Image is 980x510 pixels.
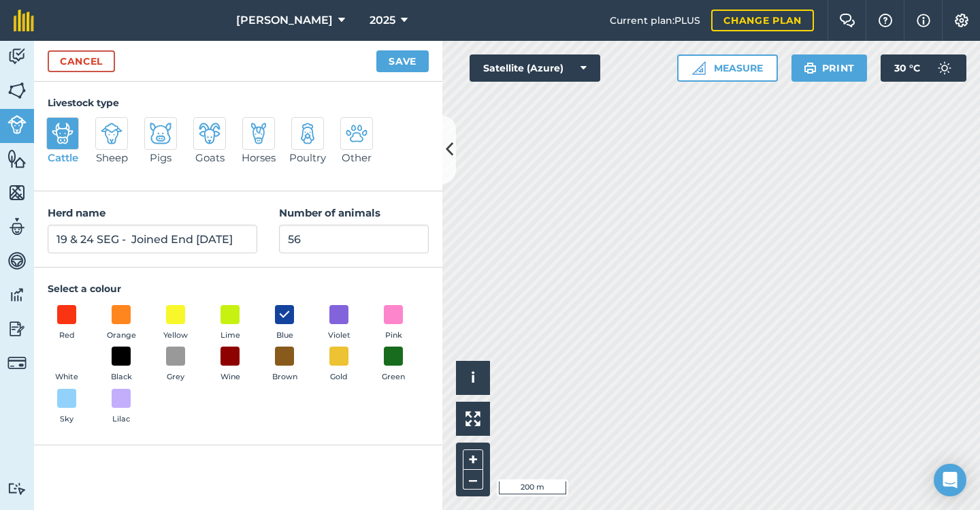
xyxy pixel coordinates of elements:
span: Orange [107,330,136,342]
img: svg+xml;base64,PD94bWwgdmVyc2lvbj0iMS4wIiBlbmNvZGluZz0idXRmLTgiPz4KPCEtLSBHZW5lcmF0b3I6IEFkb2JlIE... [248,123,269,144]
span: Cattle [48,150,78,166]
span: Other [342,150,372,166]
img: Four arrows, one pointing top left, one top right, one bottom right and the last bottom left [465,411,480,426]
img: A cog icon [953,14,970,27]
span: Goats [195,150,225,166]
span: 2025 [370,12,395,29]
img: svg+xml;base64,PHN2ZyB4bWxucz0iaHR0cDovL3d3dy53My5vcmcvMjAwMC9zdmciIHdpZHRoPSI1NiIgaGVpZ2h0PSI2MC... [7,80,27,101]
img: svg+xml;base64,PD94bWwgdmVyc2lvbj0iMS4wIiBlbmNvZGluZz0idXRmLTgiPz4KPCEtLSBHZW5lcmF0b3I6IEFkb2JlIE... [931,54,958,82]
button: Lime [211,305,249,342]
span: Black [111,371,132,383]
button: Pink [374,305,412,342]
img: svg+xml;base64,PHN2ZyB4bWxucz0iaHR0cDovL3d3dy53My5vcmcvMjAwMC9zdmciIHdpZHRoPSIxOCIgaGVpZ2h0PSIyNC... [278,306,291,323]
button: Sky [48,389,86,426]
div: Open Intercom Messenger [934,464,966,496]
img: svg+xml;base64,PD94bWwgdmVyc2lvbj0iMS4wIiBlbmNvZGluZz0idXRmLTgiPz4KPCEtLSBHZW5lcmF0b3I6IEFkb2JlIE... [7,217,27,237]
span: Wine [220,371,240,383]
span: Brown [272,371,297,383]
img: svg+xml;base64,PD94bWwgdmVyc2lvbj0iMS4wIiBlbmNvZGluZz0idXRmLTgiPz4KPCEtLSBHZW5lcmF0b3I6IEFkb2JlIE... [199,123,220,144]
button: Save [376,50,429,72]
button: Measure [677,54,778,82]
img: svg+xml;base64,PHN2ZyB4bWxucz0iaHR0cDovL3d3dy53My5vcmcvMjAwMC9zdmciIHdpZHRoPSIxNyIgaGVpZ2h0PSIxNy... [917,12,930,29]
button: – [463,470,483,490]
button: Wine [211,347,249,383]
button: Orange [102,305,140,342]
span: Horses [242,150,276,166]
button: Red [48,305,86,342]
span: Sky [60,413,73,426]
img: svg+xml;base64,PD94bWwgdmVyc2lvbj0iMS4wIiBlbmNvZGluZz0idXRmLTgiPz4KPCEtLSBHZW5lcmF0b3I6IEFkb2JlIE... [101,123,122,144]
img: svg+xml;base64,PD94bWwgdmVyc2lvbj0iMS4wIiBlbmNvZGluZz0idXRmLTgiPz4KPCEtLSBHZW5lcmF0b3I6IEFkb2JlIE... [297,123,318,144]
span: Pigs [150,150,171,166]
img: svg+xml;base64,PD94bWwgdmVyc2lvbj0iMS4wIiBlbmNvZGluZz0idXRmLTgiPz4KPCEtLSBHZW5lcmF0b3I6IEFkb2JlIE... [7,46,27,67]
button: Brown [265,347,304,383]
button: Green [374,347,412,383]
img: svg+xml;base64,PD94bWwgdmVyc2lvbj0iMS4wIiBlbmNvZGluZz0idXRmLTgiPz4KPCEtLSBHZW5lcmF0b3I6IEFkb2JlIE... [150,123,171,144]
img: svg+xml;base64,PHN2ZyB4bWxucz0iaHR0cDovL3d3dy53My5vcmcvMjAwMC9zdmciIHdpZHRoPSI1NiIgaGVpZ2h0PSI2MC... [7,182,27,203]
span: Red [59,330,75,342]
button: Black [102,347,140,383]
button: i [456,361,490,395]
button: Grey [157,347,195,383]
span: Lime [220,330,240,342]
button: Satellite (Azure) [470,54,600,82]
span: Green [382,371,405,383]
button: 30 °C [881,54,966,82]
img: Two speech bubbles overlapping with the left bubble in the forefront [839,14,855,27]
span: Lilac [112,413,130,426]
span: Grey [167,371,184,383]
img: svg+xml;base64,PD94bWwgdmVyc2lvbj0iMS4wIiBlbmNvZGluZz0idXRmLTgiPz4KPCEtLSBHZW5lcmF0b3I6IEFkb2JlIE... [52,123,73,144]
img: svg+xml;base64,PD94bWwgdmVyc2lvbj0iMS4wIiBlbmNvZGluZz0idXRmLTgiPz4KPCEtLSBHZW5lcmF0b3I6IEFkb2JlIE... [7,319,27,339]
img: fieldmargin Logo [14,10,34,31]
span: Pink [385,330,402,342]
img: svg+xml;base64,PD94bWwgdmVyc2lvbj0iMS4wIiBlbmNvZGluZz0idXRmLTgiPz4KPCEtLSBHZW5lcmF0b3I6IEFkb2JlIE... [7,482,27,495]
span: i [471,369,475,386]
span: Sheep [96,150,128,166]
strong: Number of animals [279,206,380,219]
img: svg+xml;base64,PD94bWwgdmVyc2lvbj0iMS4wIiBlbmNvZGluZz0idXRmLTgiPz4KPCEtLSBHZW5lcmF0b3I6IEFkb2JlIE... [7,353,27,372]
span: Yellow [163,330,188,342]
h4: Livestock type [48,95,429,110]
a: Cancel [48,50,115,72]
img: Ruler icon [692,61,706,75]
img: svg+xml;base64,PD94bWwgdmVyc2lvbj0iMS4wIiBlbmNvZGluZz0idXRmLTgiPz4KPCEtLSBHZW5lcmF0b3I6IEFkb2JlIE... [7,285,27,305]
button: Blue [265,305,304,342]
button: Violet [320,305,358,342]
strong: Herd name [48,206,105,219]
span: White [55,371,78,383]
span: Poultry [289,150,326,166]
img: svg+xml;base64,PHN2ZyB4bWxucz0iaHR0cDovL3d3dy53My5vcmcvMjAwMC9zdmciIHdpZHRoPSIxOSIgaGVpZ2h0PSIyNC... [804,60,817,76]
img: svg+xml;base64,PD94bWwgdmVyc2lvbj0iMS4wIiBlbmNvZGluZz0idXRmLTgiPz4KPCEtLSBHZW5lcmF0b3I6IEFkb2JlIE... [346,123,367,144]
button: + [463,449,483,470]
button: Lilac [102,389,140,426]
span: Current plan : PLUS [610,13,700,28]
strong: Select a colour [48,283,121,295]
a: Change plan [711,10,814,31]
span: Violet [328,330,350,342]
span: [PERSON_NAME] [236,12,333,29]
img: svg+xml;base64,PD94bWwgdmVyc2lvbj0iMS4wIiBlbmNvZGluZz0idXRmLTgiPz4KPCEtLSBHZW5lcmF0b3I6IEFkb2JlIE... [7,251,27,271]
span: 30 ° C [894,54,920,82]
img: A question mark icon [877,14,894,27]
img: svg+xml;base64,PHN2ZyB4bWxucz0iaHR0cDovL3d3dy53My5vcmcvMjAwMC9zdmciIHdpZHRoPSI1NiIgaGVpZ2h0PSI2MC... [7,148,27,169]
span: Blue [276,330,293,342]
button: White [48,347,86,383]
button: Print [791,54,868,82]
button: Gold [320,347,358,383]
img: svg+xml;base64,PD94bWwgdmVyc2lvbj0iMS4wIiBlbmNvZGluZz0idXRmLTgiPz4KPCEtLSBHZW5lcmF0b3I6IEFkb2JlIE... [7,115,27,134]
button: Yellow [157,305,195,342]
span: Gold [330,371,348,383]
